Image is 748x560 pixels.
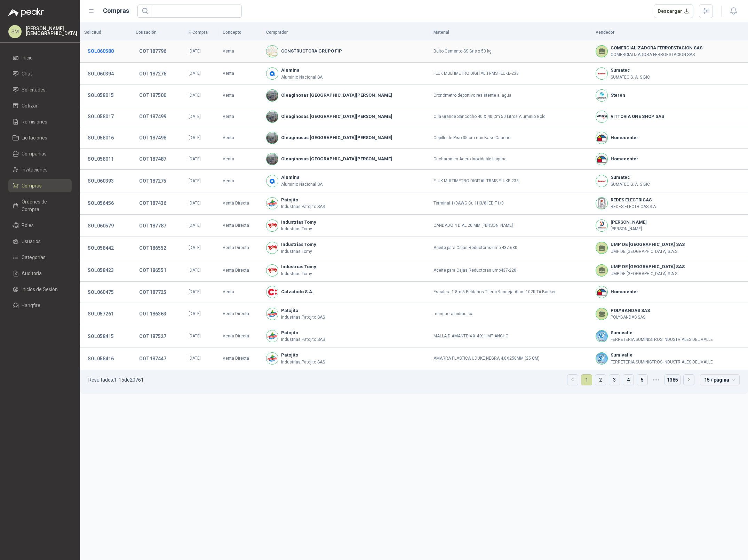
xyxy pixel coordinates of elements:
a: Órdenes de Compra [8,195,72,216]
a: 1385 [665,375,680,385]
span: Cotizar [22,102,38,110]
p: [PERSON_NAME] [611,226,647,232]
span: Compañías [22,150,47,158]
td: Venta [218,149,262,170]
p: Industrias Tomy [281,248,316,255]
a: Remisiones [8,115,72,128]
td: Venta Directa [218,259,262,281]
button: left [567,375,578,385]
td: Venta [218,40,262,63]
span: [DATE] [189,178,201,183]
img: Company Logo [596,330,607,342]
b: Oleaginosas [GEOGRAPHIC_DATA][PERSON_NAME] [281,92,392,99]
button: COT186552 [136,242,170,254]
td: Venta [218,127,262,149]
li: 4 [623,374,634,385]
th: Concepto [218,25,262,40]
button: SOL060580 [84,45,117,57]
span: Chat [22,70,32,78]
td: manguera hidraulica [429,303,592,325]
td: Venta [218,63,262,85]
a: Compras [8,179,72,192]
button: COT186551 [136,264,170,277]
td: MALLA DIAMANTE 4 X 4 X 1 MT ANCHO [429,325,592,347]
span: Auditoria [22,270,42,277]
b: Patojito [281,329,325,336]
b: Steren [611,92,625,99]
li: Página anterior [567,374,578,385]
span: [DATE] [189,201,201,206]
span: [DATE] [189,114,201,119]
p: POLYBANDAS SAS [611,314,650,321]
td: Aceite para Cajas Reductoras ump437-220 [429,259,592,281]
span: Licitaciones [22,134,47,142]
p: SUMATEC S. A. S BIC [611,181,650,188]
p: Industrias Patojito SAS [281,314,325,321]
span: [DATE] [189,71,201,76]
button: COT187436 [136,197,170,209]
b: Industrias Tomy [281,263,316,270]
b: Alumina [281,174,323,181]
button: SOL058423 [84,264,117,277]
span: [DATE] [189,334,201,338]
button: SOL058017 [84,110,117,123]
img: Company Logo [266,132,278,144]
img: Company Logo [596,220,607,231]
span: [DATE] [189,135,201,140]
img: Company Logo [266,265,278,276]
span: Roles [22,222,34,229]
td: Venta Directa [218,215,262,237]
b: Sumatec [611,174,650,181]
td: FLUK MULTIMETRO DIGITAL TRMS FLUKE-233 [429,63,592,85]
img: Company Logo [596,111,607,122]
a: 1 [581,375,592,385]
button: COT187787 [136,219,170,232]
button: SOL058015 [84,89,117,102]
img: Company Logo [266,68,278,79]
img: Company Logo [266,308,278,320]
a: 3 [609,375,620,385]
td: FLUK MULTIMETRO DIGITAL TRMS FLUKE-233 [429,170,592,192]
button: COT186363 [136,307,170,320]
button: COT187498 [136,131,170,144]
td: Olla Grande Sancocho 40 X 40 Cm 50 Litros Aluminio Gold [429,106,592,127]
td: Terminal 1/0AWG Cu 1H3/8 IED T1/0 [429,192,592,215]
li: 2 [595,374,606,385]
b: Oleaginosas [GEOGRAPHIC_DATA][PERSON_NAME] [281,113,392,120]
b: Homecenter [611,134,638,141]
li: 3 [609,374,620,385]
button: COT187527 [136,330,170,343]
td: Venta Directa [218,192,262,215]
button: COT187725 [136,286,170,298]
span: Categorías [22,254,46,261]
img: Company Logo [596,68,607,79]
img: Company Logo [266,153,278,165]
button: SOL058415 [84,330,117,343]
li: 5 páginas siguientes [651,374,662,385]
p: Aluminio Nacional SA [281,181,323,188]
button: SOL060394 [84,67,117,80]
b: CONSTRUCTORA GRUPO FIP [281,48,342,55]
img: Company Logo [596,175,607,187]
span: [DATE] [189,157,201,161]
td: CANDADO 4 DIAL 20 MM [PERSON_NAME] [429,215,592,237]
b: Sumivalle [611,352,713,359]
th: Comprador [262,25,429,40]
span: Inicio [22,54,33,62]
p: SUMATEC S. A. S BIC [611,74,650,81]
li: 1385 [665,374,681,385]
span: Solicitudes [22,86,46,94]
img: Company Logo [596,132,607,144]
button: SOL057261 [84,307,117,320]
td: Bulto Cemento SS Gris x 50 kg [429,40,592,63]
span: left [571,377,575,382]
div: tamaño de página [700,374,740,385]
button: SOL058011 [84,153,117,165]
th: Material [429,25,592,40]
span: 15 / página [704,375,735,385]
button: COT187275 [136,175,170,187]
span: right [687,377,691,382]
b: Sumivalle [611,329,713,336]
span: Hangfire [22,302,40,309]
button: SOL056456 [84,197,117,209]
